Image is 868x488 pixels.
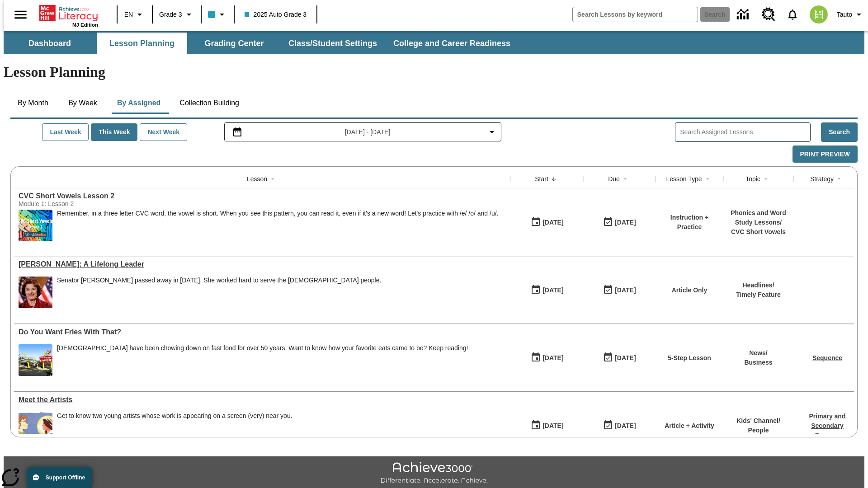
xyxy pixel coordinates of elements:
[4,33,519,54] div: SubNavbar
[345,127,391,137] span: [DATE] - [DATE]
[542,352,563,364] div: [DATE]
[247,174,267,183] div: Lesson
[615,285,636,296] div: [DATE]
[528,282,566,299] button: 08/27/25: First time the lesson was available
[19,210,52,241] img: CVC Short Vowels Lesson 2.
[793,145,858,163] button: Print Preview
[281,33,384,54] button: Class/Student Settings
[600,214,639,231] button: 08/27/25: Last day the lesson can be accessed
[834,174,844,184] button: Sort
[542,217,563,228] div: [DATE]
[528,214,566,231] button: 08/27/25: First time the lesson was available
[535,174,548,183] div: Start
[528,417,566,434] button: 08/27/25: First time the lesson was available
[812,354,842,361] a: Sequence
[600,417,639,434] button: 08/27/25: Last day the lesson can be accessed
[745,174,760,183] div: Topic
[728,208,789,227] p: Phonics and Word Study Lessons /
[615,352,636,364] div: [DATE]
[46,474,85,481] span: Support Offline
[809,413,846,439] a: Primary and Secondary Sources
[731,2,756,27] a: Data Center
[57,412,292,444] div: Get to know two young artists whose work is appearing on a screen (very) near you.
[4,64,864,80] h1: Lesson Planning
[19,396,506,404] a: Meet the Artists, Lessons
[57,210,498,241] div: Remember, in a three letter CVC word, the vowel is short. When you see this pattern, you can read...
[19,396,506,404] div: Meet the Artists
[91,123,137,141] button: This Week
[19,328,506,336] div: Do You Want Fries With That?
[57,277,381,308] div: Senator Dianne Feinstein passed away in September 2023. She worked hard to serve the American peo...
[744,358,772,367] p: Business
[57,344,468,376] div: Americans have been chowing down on fast food for over 50 years. Want to know how your favorite e...
[528,349,566,366] button: 08/27/25: First time the lesson was available
[228,127,498,137] button: Select the date range menu item
[600,282,639,299] button: 08/27/25: Last day the lesson can be accessed
[672,286,708,295] p: Article Only
[19,344,52,376] img: One of the first McDonald's stores, with the iconic red sign and golden arches.
[804,3,833,26] button: Select a new avatar
[810,174,834,183] div: Strategy
[4,31,864,54] div: SubNavbar
[736,281,781,290] p: Headlines /
[204,6,231,23] button: Class color is light blue. Change class color
[615,420,636,432] div: [DATE]
[19,192,506,200] a: CVC Short Vowels Lesson 2, Lessons
[19,277,52,308] img: Senator Dianne Feinstein of California smiles with the U.S. flag behind her.
[245,10,307,19] span: 2025 Auto Grade 3
[573,7,698,22] input: search field
[57,344,468,352] div: [DEMOGRAPHIC_DATA] have been chowing down on fast food for over 50 years. Want to know how your f...
[60,92,105,114] button: By Week
[124,10,133,19] span: EN
[760,174,771,184] button: Sort
[42,123,89,141] button: Last Week
[267,174,278,184] button: Sort
[660,213,719,232] p: Instruction + Practice
[600,349,639,366] button: 08/27/25: Last day the lesson can be accessed
[19,260,506,268] a: Dianne Feinstein: A Lifelong Leader, Lessons
[10,92,56,114] button: By Month
[140,123,187,141] button: Next Week
[19,200,154,207] div: Module 1: Lesson 2
[57,210,498,217] p: Remember, in a three letter CVC word, the vowel is short. When you see this pattern, you can read...
[810,5,828,23] img: avatar image
[665,421,714,431] p: Article + Activity
[7,1,34,28] button: Open side menu
[821,122,858,142] button: Search
[97,33,187,54] button: Lesson Planning
[837,10,852,19] span: Tauto
[19,260,506,268] div: Dianne Feinstein: A Lifelong Leader
[159,10,182,19] span: Grade 3
[110,92,168,114] button: By Assigned
[19,328,506,336] a: Do You Want Fries With That?, Lessons
[756,2,781,27] a: Resource Center, Will open in new tab
[27,467,92,488] button: Support Offline
[781,3,804,26] a: Notifications
[736,416,780,426] p: Kids' Channel /
[833,6,868,23] button: Profile/Settings
[39,3,98,28] div: Home
[668,353,711,363] p: 5-Step Lesson
[744,348,772,358] p: News /
[72,22,98,28] span: NJ Edition
[736,290,781,300] p: Timely Feature
[19,192,506,200] div: CVC Short Vowels Lesson 2
[666,174,702,183] div: Lesson Type
[386,33,518,54] button: College and Career Readiness
[57,412,292,420] div: Get to know two young artists whose work is appearing on a screen (very) near you.
[736,426,780,435] p: People
[156,6,198,23] button: Grade: Grade 3, Select a grade
[5,33,95,54] button: Dashboard
[620,174,631,184] button: Sort
[702,174,713,184] button: Sort
[189,33,279,54] button: Grading Center
[380,462,488,485] img: Achieve3000 Differentiate Accelerate Achieve
[542,285,563,296] div: [DATE]
[19,412,52,444] img: A cartoonish self-portrait of Maya Halko and a realistic self-portrait of Lyla Sowder-Yuson.
[172,92,246,114] button: Collection Building
[548,174,559,184] button: Sort
[615,217,636,228] div: [DATE]
[680,126,810,139] input: Search Assigned Lessons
